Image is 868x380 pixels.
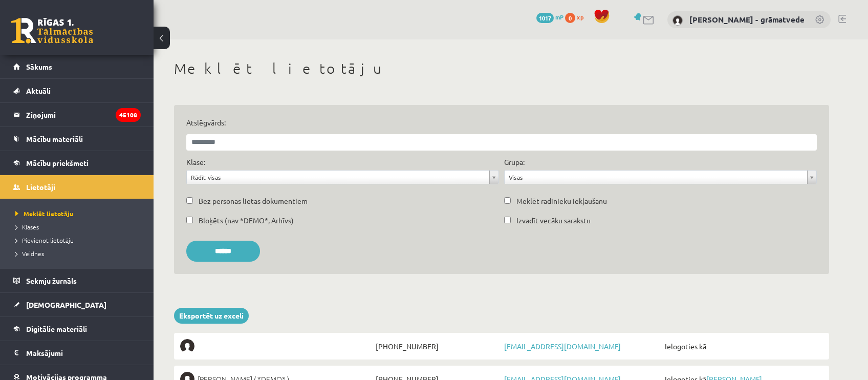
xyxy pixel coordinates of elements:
span: Veidnes [15,249,44,258]
label: Bloķēts (nav *DEMO*, Arhīvs) [199,215,294,226]
label: Izvadīt vecāku sarakstu [516,215,591,226]
legend: Maksājumi [26,341,141,365]
a: Mācību materiāli [13,127,141,151]
span: Rādīt visas [191,171,485,184]
label: Bez personas lietas dokumentiem [199,196,308,206]
span: Klases [15,223,39,231]
span: Meklēt lietotāju [15,209,73,218]
label: Meklēt radinieku iekļaušanu [516,196,607,206]
span: Mācību priekšmeti [26,158,89,167]
span: [DEMOGRAPHIC_DATA] [26,300,106,309]
legend: Ziņojumi [26,103,141,126]
a: Digitālie materiāli [13,317,141,341]
a: Sākums [13,55,141,78]
span: mP [555,13,563,21]
label: Klase: [186,157,205,167]
a: Aktuāli [13,79,141,102]
span: Mācību materiāli [26,134,83,143]
span: Sekmju žurnāls [26,276,77,285]
a: [EMAIL_ADDRESS][DOMAIN_NAME] [504,342,621,351]
span: 0 [565,13,575,23]
a: [PERSON_NAME] - grāmatvede [689,14,805,25]
h1: Meklēt lietotāju [174,60,829,77]
span: xp [577,13,583,21]
span: Visas [509,171,803,184]
a: Maksājumi [13,341,141,365]
span: Pievienot lietotāju [15,236,74,244]
img: Antra Sondore - grāmatvede [672,15,683,26]
a: [DEMOGRAPHIC_DATA] [13,293,141,316]
span: Lietotāji [26,182,55,192]
a: Rādīt visas [187,171,498,184]
a: Rīgas 1. Tālmācības vidusskola [11,18,93,44]
a: Lietotāji [13,175,141,199]
i: 45108 [116,108,141,122]
span: [PHONE_NUMBER] [373,339,502,353]
label: Grupa: [504,157,525,167]
a: Eksportēt uz exceli [174,308,249,324]
span: Digitālie materiāli [26,324,87,333]
a: Sekmju žurnāls [13,269,141,292]
a: Visas [505,171,816,184]
a: Klases [15,222,143,231]
a: Meklēt lietotāju [15,209,143,218]
span: 1017 [536,13,554,23]
label: Atslēgvārds: [186,117,817,128]
span: Aktuāli [26,86,51,95]
a: 0 xp [565,13,589,21]
span: Sākums [26,62,52,71]
a: Ziņojumi45108 [13,103,141,126]
a: 1017 mP [536,13,563,21]
a: Pievienot lietotāju [15,236,143,245]
span: Ielogoties kā [662,339,823,353]
a: Mācību priekšmeti [13,151,141,175]
a: Veidnes [15,249,143,258]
